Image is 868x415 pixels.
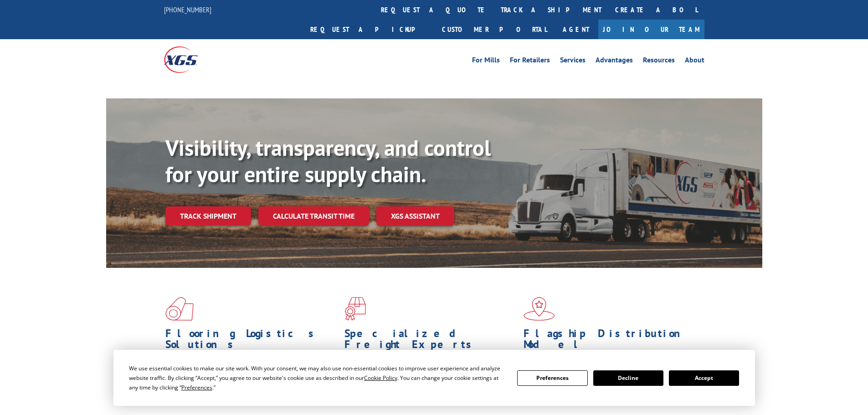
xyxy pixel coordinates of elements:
[258,206,369,226] a: Calculate transit time
[560,56,586,67] a: Services
[524,297,555,321] img: xgs-icon-flagship-distribution-model-red
[554,20,598,39] a: Agent
[596,56,633,67] a: Advantages
[643,56,675,67] a: Resources
[593,370,663,386] button: Decline
[113,350,755,406] div: Cookie Consent Prompt
[164,5,211,14] a: [PHONE_NUMBER]
[364,374,397,382] span: Cookie Policy
[344,328,517,354] h1: Specialized Freight Experts
[165,206,251,225] a: Track shipment
[435,20,554,39] a: Customer Portal
[129,364,506,392] div: We use essential cookies to make our site work. With your consent, we may also use non-essential ...
[669,370,739,386] button: Accept
[598,20,704,39] a: Join Our Team
[165,328,338,354] h1: Flooring Logistics Solutions
[376,206,454,226] a: XGS ASSISTANT
[165,133,491,188] b: Visibility, transparency, and control for your entire supply chain.
[517,370,587,386] button: Preferences
[181,384,212,391] span: Preferences
[165,297,194,321] img: xgs-icon-total-supply-chain-intelligence-red
[510,56,550,67] a: For Retailers
[344,297,366,321] img: xgs-icon-focused-on-flooring-red
[524,328,696,354] h1: Flagship Distribution Model
[472,56,500,67] a: For Mills
[303,20,435,39] a: Request a pickup
[685,56,704,67] a: About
